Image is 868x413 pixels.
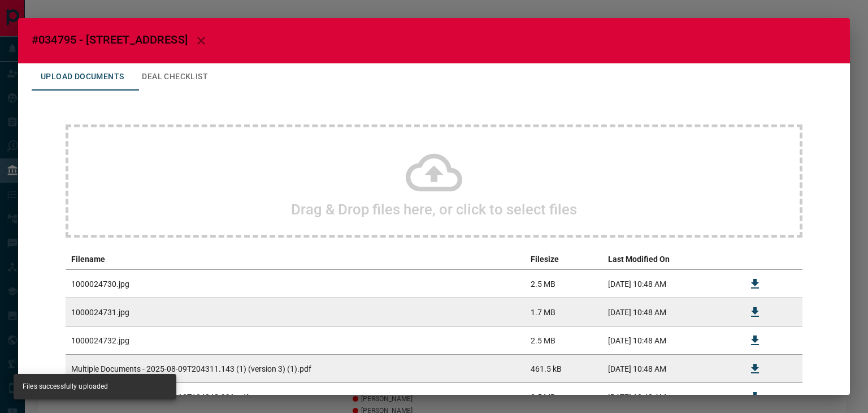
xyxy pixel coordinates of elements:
[602,355,736,383] td: [DATE] 10:48 AM
[736,249,774,270] th: download action column
[741,270,769,298] button: Download
[741,327,769,354] button: Download
[774,249,802,270] th: delete file action column
[602,270,736,298] td: [DATE] 10:48 AM
[133,63,217,91] button: Deal Checklist
[66,124,802,238] div: Drag & Drop files here, or click to select files
[66,298,525,326] td: 1000024731.jpg
[525,326,602,355] td: 2.5 MB
[32,63,133,91] button: Upload Documents
[66,326,525,355] td: 1000024732.jpg
[66,383,525,411] td: Multiple Documents - 2025-08-12T104848.991.pdf
[602,298,736,326] td: [DATE] 10:48 AM
[32,33,188,46] span: #034795 - [STREET_ADDRESS]
[291,201,577,218] h2: Drag & Drop files here, or click to select files
[602,249,736,270] th: Last Modified On
[602,326,736,355] td: [DATE] 10:48 AM
[741,299,769,326] button: Download
[66,355,525,383] td: Multiple Documents - 2025-08-09T204311.143 (1) (version 3) (1).pdf
[525,355,602,383] td: 461.5 kB
[525,249,602,270] th: Filesize
[741,384,769,411] button: Download
[602,383,736,411] td: [DATE] 10:48 AM
[525,298,602,326] td: 1.7 MB
[741,355,769,382] button: Download
[66,270,525,298] td: 1000024730.jpg
[66,249,525,270] th: Filename
[23,377,108,396] div: Files successfully uploaded
[525,270,602,298] td: 2.5 MB
[525,383,602,411] td: 2.5 MB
